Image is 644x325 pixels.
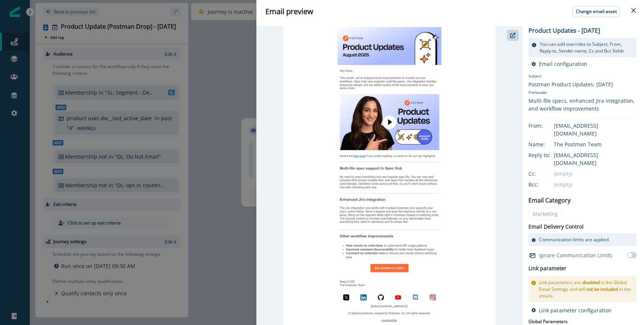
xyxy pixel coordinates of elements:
div: Postman Product Updates: [DATE] [528,80,637,88]
div: (empty) [554,181,637,188]
p: Email configuration [539,60,587,67]
div: From: [528,122,566,130]
div: Email preview [265,6,635,17]
div: The Postman Team [554,140,637,148]
p: Preheader [528,88,637,97]
button: Link parameter configuration [531,307,612,314]
p: Product Updates - [DATE] [528,26,600,35]
div: Multi-file specs, enhanced Jira integration, and workflow improvements [528,97,637,112]
p: You can add overrides to Subject, From, Reply-to, Sender name, Cc and Bcc fields [540,41,634,54]
p: Subject [528,73,637,80]
button: Close [628,4,640,16]
p: Link parameters are in the Global Email Settings and will in the emails. [539,279,634,299]
div: Bcc: [528,181,566,188]
span: not be included [586,286,618,292]
p: Communication limits are applied. [539,236,610,243]
h2: Link parameter [528,264,566,273]
p: Email Delivery Control [528,223,584,230]
div: Reply to: [528,151,566,159]
span: disabled [582,279,600,286]
div: [EMAIL_ADDRESS][DOMAIN_NAME] [554,151,637,167]
button: Change email asset [572,6,620,17]
p: Link parameter configuration [539,307,612,314]
div: (empty) [554,170,637,178]
p: Change email asset [576,9,617,14]
div: [EMAIL_ADDRESS][DOMAIN_NAME] [554,122,637,137]
p: Global Parameters [528,317,568,325]
p: Ignore Communication Limits [539,251,612,259]
div: Name: [528,140,566,148]
p: Email Category [528,196,571,205]
img: email asset unavailable [283,26,496,325]
button: Email configuration [531,60,587,67]
div: Cc: [528,170,566,178]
